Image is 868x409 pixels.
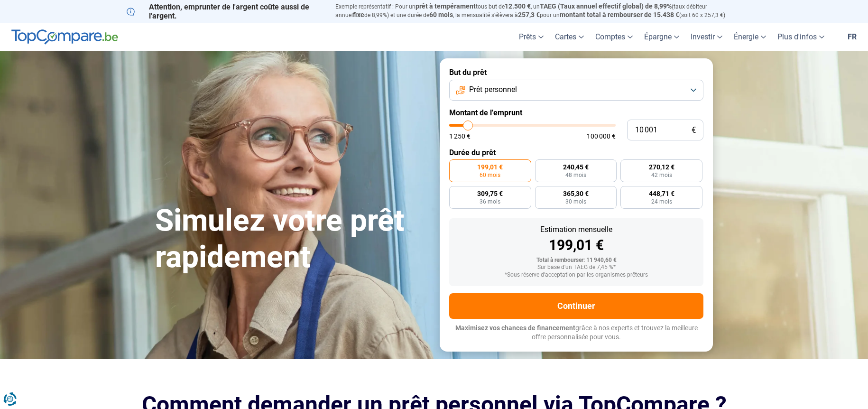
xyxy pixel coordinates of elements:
span: 48 mois [565,172,586,178]
span: 100 000 € [587,133,616,139]
a: fr [842,23,862,51]
label: But du prêt [449,68,703,77]
span: fixe [353,11,364,19]
span: 1 250 € [449,133,471,139]
p: Attention, emprunter de l'argent coûte aussi de l'argent. [127,2,324,20]
span: Maximisez vos chances de financement [455,324,575,332]
span: 12.500 € [505,2,531,10]
label: Durée du prêt [449,148,703,157]
div: Estimation mensuelle [457,226,696,233]
span: montant total à rembourser de 15.438 € [560,11,679,19]
span: 30 mois [565,199,586,204]
a: Cartes [549,23,590,51]
a: Énergie [728,23,772,51]
h1: Simulez votre prêt rapidement [155,203,428,276]
p: grâce à nos experts et trouvez la meilleure offre personnalisée pour vous. [449,324,703,342]
span: 42 mois [651,172,672,178]
button: Continuer [449,293,703,319]
a: Plus d'infos [772,23,830,51]
span: 365,30 € [563,190,589,197]
a: Épargne [638,23,685,51]
img: TopCompare [11,29,118,45]
span: prêt à tempérament [416,2,476,10]
div: *Sous réserve d'acceptation par les organismes prêteurs [457,272,696,279]
span: 60 mois [429,11,453,19]
a: Investir [685,23,728,51]
span: 257,3 € [518,11,540,19]
p: Exemple représentatif : Pour un tous but de , un (taux débiteur annuel de 8,99%) et une durée de ... [335,2,741,19]
span: 309,75 € [477,190,503,197]
div: 199,01 € [457,238,696,252]
span: TAEG (Taux annuel effectif global) de 8,99% [540,2,672,10]
span: 448,71 € [649,190,674,197]
button: Prêt personnel [449,80,703,101]
a: Comptes [590,23,638,51]
label: Montant de l'emprunt [449,108,703,117]
span: 240,45 € [563,164,589,170]
div: Total à rembourser: 11 940,60 € [457,257,696,264]
span: 60 mois [480,172,500,178]
span: Prêt personnel [469,84,517,95]
div: Sur base d'un TAEG de 7,45 %* [457,264,696,271]
span: 199,01 € [477,164,503,170]
span: 270,12 € [649,164,674,170]
span: 24 mois [651,199,672,204]
a: Prêts [513,23,549,51]
span: 36 mois [480,199,500,204]
span: € [692,126,696,134]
